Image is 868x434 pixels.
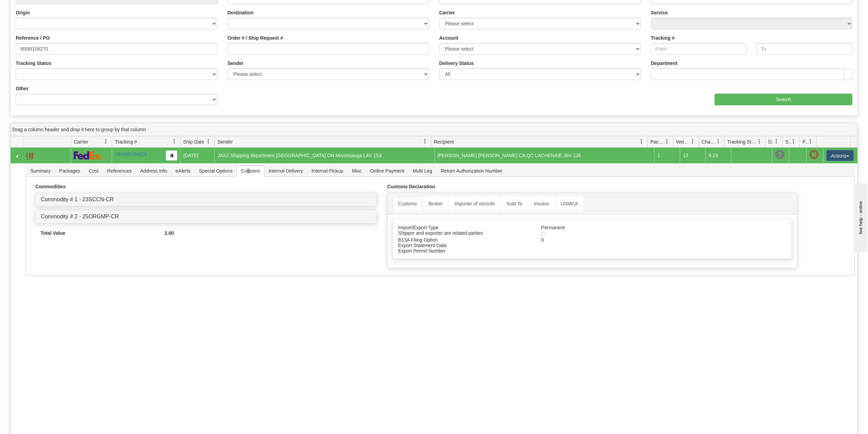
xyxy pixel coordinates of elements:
span: Charge [702,138,716,145]
span: Return Authorization Number [437,165,507,176]
img: 2 - FedEx Express® [74,151,104,160]
a: Tracking Status filter column settings [754,136,765,147]
div: Permanent [536,225,713,230]
span: Customs [237,165,264,176]
span: Pickup Status [802,138,808,145]
label: Tracking Status [16,60,51,67]
iframe: chat widget [852,182,867,252]
label: Tracking # [651,35,675,41]
label: Sender [228,60,244,67]
a: Customs [393,196,422,211]
span: Address Info [136,165,171,176]
a: Sold To [501,196,528,211]
a: Sender filter column settings [419,136,431,147]
a: Tracking # filter column settings [168,136,180,147]
span: Summary [26,165,55,176]
span: Packages [55,165,84,176]
a: Carrier filter column settings [100,136,112,147]
td: JASZ Shipping department [GEOGRAPHIC_DATA] ON Mississauga L4V 1S4 [214,148,434,163]
label: Account [439,35,458,41]
span: Unknown [775,150,785,160]
span: References [103,165,136,176]
div: grid grouping header [11,123,857,136]
span: Multi Leg [409,165,436,176]
td: 13 [680,148,705,163]
span: Cost [85,165,103,176]
strong: Customs Declaration [387,184,435,189]
span: Recipient [434,138,454,145]
span: Weight [676,138,690,145]
td: 1 [654,148,680,163]
span: Pickup Not Assigned [809,150,819,160]
span: Delivery Status [768,138,774,145]
a: Charge filter column settings [713,136,724,147]
div: Export Statement Data [393,243,536,248]
button: Actions [826,150,854,161]
label: Delivery Status [439,60,474,67]
span: Ship Date [183,138,204,145]
a: 393465764828 [115,151,147,157]
a: Weight filter column settings [687,136,699,147]
a: Commodity # 1 - 23SCCN-CR [41,196,113,202]
a: Broker [423,196,448,211]
span: Tracking # [115,138,137,145]
div: Import/Export Type [393,225,536,230]
div: live help - online [5,6,63,11]
a: Pickup Status filter column settings [805,136,816,147]
a: Delivery Status filter column settings [771,136,782,147]
div: Shipper and exporter are related parties [393,230,536,236]
a: Commodity # 2 - 25ORGMP-CR [41,214,119,219]
label: Reference / PO [16,35,50,41]
span: Carrier [74,138,89,145]
span: Special Options [195,165,236,176]
span: Sender [217,138,233,145]
button: Copy to clipboard [166,150,177,161]
strong: Commodities [35,184,66,189]
label: Other [16,85,28,92]
a: Recipient filter column settings [636,136,647,147]
a: Importer of records [449,196,500,211]
a: USMCA [555,196,584,211]
span: Internal Delivery [265,165,307,176]
span: Shipment Issues [785,138,791,145]
a: Label [26,150,33,161]
strong: Total Value [40,230,65,236]
a: Shipment Issues filter column settings [788,136,799,147]
td: 9.23 [705,148,731,163]
input: Search [715,94,852,105]
td: [PERSON_NAME] [PERSON_NAME] CA QC LACHENAIE J6V 1J9 [434,148,654,163]
a: Invoice [528,196,554,211]
label: Department [651,60,678,67]
div: B13A Filing Option [393,237,536,243]
strong: 2.00 [165,230,174,236]
div: 0 [536,237,713,243]
span: Packages [650,138,665,145]
label: Service [651,9,668,16]
a: Collapse [13,152,20,159]
a: Ship Date filter column settings [203,136,214,147]
input: To [757,43,852,55]
label: Destination [228,9,254,16]
label: Order # / Ship Request # [228,35,283,41]
span: Tracking Status [727,138,757,145]
td: [DATE] [180,148,214,163]
a: Packages filter column settings [661,136,673,147]
span: Online Payment [366,165,408,176]
span: eAlerts [172,165,195,176]
label: Carrier [439,9,455,16]
div: Export Permit Number [393,248,536,254]
span: Internal Pickup [308,165,348,176]
span: Misc [348,165,366,176]
label: Origin [16,9,30,16]
input: From [651,43,747,55]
